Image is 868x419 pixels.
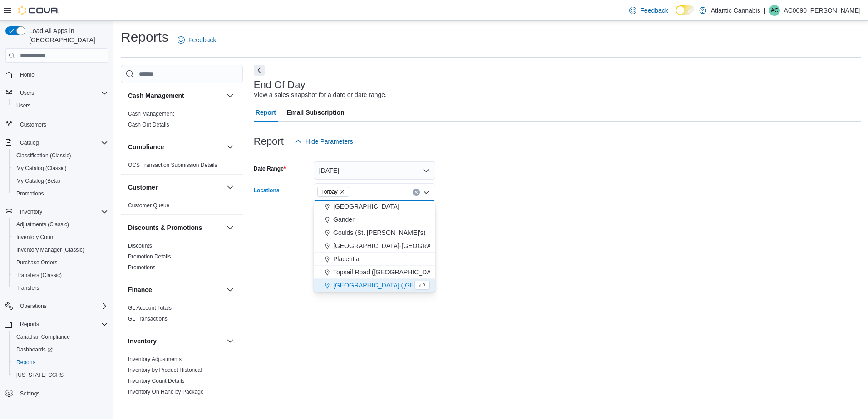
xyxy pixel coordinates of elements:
a: Reports [13,357,39,368]
p: AC0090 [PERSON_NAME] [784,5,861,16]
span: Purchase Orders [13,257,108,268]
span: Feedback [188,35,216,44]
span: Home [20,71,35,78]
button: Finance [225,284,236,295]
h3: Compliance [128,142,164,151]
span: Operations [16,301,108,312]
span: Catalog [20,139,39,146]
a: [US_STATE] CCRS [13,370,67,380]
button: Purchase Orders [9,256,112,269]
span: OCS Transaction Submission Details [128,161,217,169]
span: [GEOGRAPHIC_DATA] [333,202,399,211]
button: Reports [9,356,112,369]
span: Inventory Count Details [128,377,185,385]
span: Users [13,100,108,111]
button: Remove Torbay from selection in this group [340,189,345,195]
span: Load All Apps in [GEOGRAPHIC_DATA] [25,26,108,44]
span: AC [771,5,779,16]
button: Discounts & Promotions [128,223,223,232]
span: Inventory [16,206,108,217]
div: Compliance [121,160,243,174]
button: Customer [128,183,223,192]
button: Discounts & Promotions [225,222,236,233]
button: Promotions [9,187,112,200]
button: Inventory [128,336,223,346]
p: | [764,5,766,16]
button: [GEOGRAPHIC_DATA] ([GEOGRAPHIC_DATA][PERSON_NAME]) [314,279,435,292]
a: Promotions [128,264,156,271]
button: Catalog [2,136,112,149]
span: Transfers (Classic) [16,272,62,279]
a: Feedback [626,1,671,19]
button: Inventory [16,206,46,217]
button: My Catalog (Beta) [9,175,112,187]
button: Transfers [9,282,112,294]
h3: Discounts & Promotions [128,223,202,232]
button: Operations [2,300,112,312]
a: Dashboards [13,344,56,355]
span: My Catalog (Beta) [16,177,60,185]
span: Placentia [333,254,360,263]
p: Atlantic Cannabis [711,5,760,16]
h3: Customer [128,183,158,192]
button: Users [16,88,38,98]
button: Inventory Manager (Classic) [9,244,112,256]
span: Reports [16,359,35,366]
a: Dashboards [9,343,112,356]
button: Hide Parameters [291,132,357,151]
button: Reports [2,318,112,331]
a: Inventory by Product Historical [128,367,202,373]
button: Users [2,87,112,99]
span: Users [16,88,108,98]
div: AC0090 Chipman Kayla [769,5,780,16]
button: Goulds (St. [PERSON_NAME]'s) [314,226,435,239]
span: Operations [20,302,47,310]
a: Customer Queue [128,202,169,209]
img: Cova [18,6,59,15]
h1: Reports [121,28,168,46]
span: Classification (Classic) [13,150,108,161]
span: Inventory On Hand by Package [128,388,204,395]
div: Discounts & Promotions [121,240,243,277]
a: Inventory Count Details [128,378,185,384]
button: Operations [16,301,50,312]
span: Inventory Adjustments [128,356,182,363]
span: Inventory Count [16,234,55,241]
a: Feedback [174,31,220,49]
span: Gander [333,215,355,224]
span: Classification (Classic) [16,152,71,159]
button: Settings [2,387,112,400]
a: Inventory Manager (Classic) [13,244,88,255]
button: [US_STATE] CCRS [9,369,112,381]
span: Customers [20,121,46,128]
span: Feedback [640,6,668,15]
span: Adjustments (Classic) [16,221,69,228]
span: Settings [16,388,108,399]
span: Canadian Compliance [16,333,70,341]
span: [GEOGRAPHIC_DATA]-[GEOGRAPHIC_DATA] [333,241,468,250]
span: Transfers [13,283,108,293]
span: GL Account Totals [128,304,172,312]
span: GL Transactions [128,315,168,322]
a: Settings [16,388,43,399]
a: GL Account Totals [128,305,172,311]
button: Cash Management [128,91,223,100]
span: Purchase Orders [16,259,58,266]
a: Cash Management [128,111,174,117]
a: Purchase Orders [13,257,61,268]
span: Topsail Road ([GEOGRAPHIC_DATA][PERSON_NAME]) [333,268,494,277]
span: My Catalog (Classic) [16,165,67,172]
button: Customer [225,182,236,193]
h3: End Of Day [254,79,306,90]
button: Inventory Count [9,231,112,244]
span: Reports [16,319,108,330]
span: Customers [16,118,108,130]
span: Promotions [16,190,44,197]
span: Cash Out Details [128,121,169,128]
button: [DATE] [314,161,435,180]
a: Classification (Classic) [13,150,75,161]
span: Dark Mode [676,15,676,15]
a: Transfers [13,283,43,293]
